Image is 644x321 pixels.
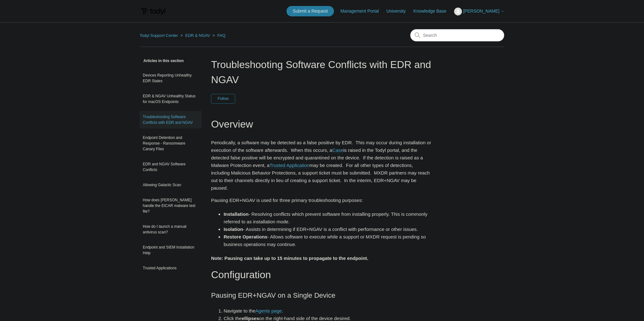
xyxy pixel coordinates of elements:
a: Knowledge Base [414,8,453,14]
a: FAQ [217,33,225,38]
a: Devices Reporting Unhealthy EDR States [140,69,202,87]
h1: Troubleshooting Software Conflicts with EDR and NGAV [211,57,433,87]
a: EDR & NGAV [185,33,210,38]
button: [PERSON_NAME] [454,8,504,15]
img: Todyl Support Center Help Center home page [140,6,166,17]
strong: ellipses [242,316,259,321]
li: EDR & NGAV [179,33,211,38]
h1: Configuration [211,267,433,283]
a: Management Portal [341,8,385,14]
button: Follow Article [211,94,235,103]
a: Submit a Request [286,6,334,16]
p: Pausing EDR+NGAV is used for three primary troubleshooting purposes: [211,197,433,204]
li: - Allows software to execute while a support or MXDR request is pending so business operations ma... [224,233,433,248]
li: FAQ [211,33,225,38]
h1: Overview [211,116,433,132]
span: [PERSON_NAME] [463,9,499,14]
p: Periodically, a software may be detected as a false positive by EDR. This may occur during instal... [211,139,433,192]
a: Trusted Applications [140,262,202,274]
a: Todyl Support Center [140,33,178,38]
strong: Restore Operations [224,234,267,239]
a: How does [PERSON_NAME] handle the EICAR malware test file? [140,194,202,217]
strong: Note: Pausing can take up to 15 minutes to propagate to the endpoint. [211,255,368,261]
input: Search [410,29,504,42]
a: Endpoint and SIEM Installation Help [140,241,202,259]
a: Troubleshooting Software Conflicts with EDR and NGAV [140,111,202,129]
span: Articles in this section [140,59,184,63]
li: - Resolving conflicts which prevent software from installing properly. This is commonly referred ... [224,210,433,226]
a: Trusted Application [269,163,309,168]
a: EDR and NGAV Software Conflicts [140,158,202,176]
strong: Installation [224,211,248,217]
a: Endpoint Detention and Response - Ransomware Canary Files [140,132,202,155]
a: University [386,8,412,14]
a: Allowing Galactic Scan [140,179,202,191]
a: Case [332,147,343,153]
strong: Isolation [224,226,243,232]
a: Agents page [255,308,282,314]
a: EDR & NGAV Unhealthy Status for macOS Endpoints [140,90,202,108]
a: How do I launch a manual antivirus scan? [140,221,202,238]
h2: Pausing EDR+NGAV on a Single Device [211,290,433,301]
li: - Assists in determining if EDR+NGAV is a conflict with performance or other issues. [224,226,433,233]
li: Navigate to the . [224,307,433,315]
li: Todyl Support Center [140,33,179,38]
